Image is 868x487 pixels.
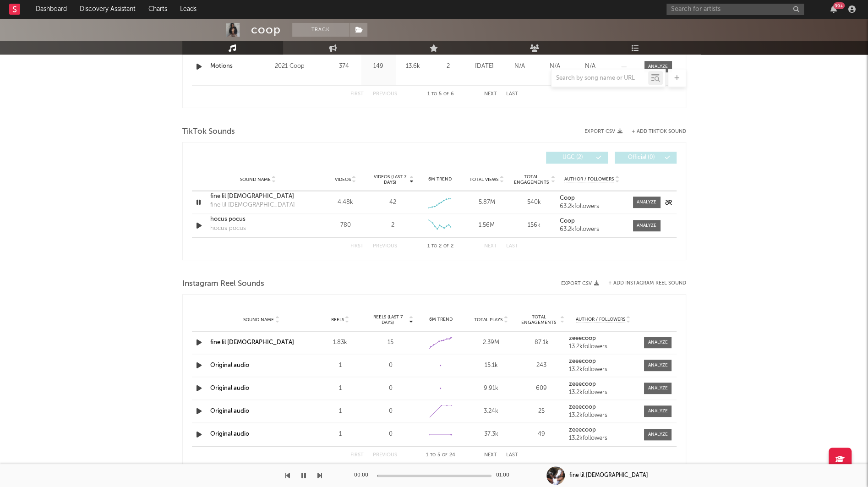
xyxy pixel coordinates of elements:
[430,453,436,457] span: to
[373,92,397,97] button: Previous
[210,215,306,224] div: hocus pocus
[569,404,638,410] a: zeeecoop
[519,384,564,393] div: 609
[519,338,564,347] div: 87.1k
[513,221,555,230] div: 156k
[519,314,559,325] span: Total Engagements
[368,407,414,416] div: 0
[474,317,502,323] span: Total Plays
[506,453,518,458] button: Last
[569,344,638,350] div: 13.2k followers
[569,381,638,388] a: zeeecoop
[210,362,249,368] a: Original audio
[484,92,497,97] button: Next
[324,198,367,207] div: 4.48k
[560,195,623,202] a: Coop
[251,23,281,37] div: coop
[519,430,564,439] div: 49
[317,430,363,439] div: 1
[415,89,466,100] div: 1 5 6
[513,174,550,185] span: Total Engagements
[292,23,349,37] button: Track
[599,281,686,286] div: + Add Instagram Reel Sound
[443,92,449,96] span: of
[468,384,514,393] div: 9.91k
[210,192,306,201] a: fine lil [DEMOGRAPHIC_DATA]
[569,367,638,373] div: 13.2k followers
[210,408,249,414] a: Original audio
[373,453,397,458] button: Previous
[496,470,514,481] div: 01:00
[468,407,514,416] div: 3.24k
[371,174,408,185] span: Videos (last 7 days)
[415,241,466,252] div: 1 2 2
[615,152,677,164] button: Official(0)
[364,62,393,71] div: 149
[569,389,638,396] div: 13.2k followers
[833,2,845,9] div: 99 +
[324,221,367,230] div: 780
[368,361,414,370] div: 0
[468,361,514,370] div: 15.1k
[569,471,648,480] div: fine lil [DEMOGRAPHIC_DATA]
[398,62,428,71] div: 13.6k
[368,338,414,347] div: 15
[335,177,351,182] span: Videos
[504,62,535,71] div: N/A
[443,244,449,248] span: of
[415,450,466,461] div: 1 5 24
[350,92,364,97] button: First
[210,431,249,437] a: Original audio
[632,129,686,134] button: + Add TikTok Sound
[350,453,364,458] button: First
[584,129,622,134] button: Export CSV
[569,427,638,433] a: zeeecoop
[418,316,464,323] div: 6M Trend
[368,314,408,325] span: Reels (last 7 days)
[368,430,414,439] div: 0
[569,381,596,387] strong: zeeecoop
[465,221,508,230] div: 1.56M
[431,92,437,96] span: to
[484,244,497,249] button: Next
[552,155,594,160] span: UGC ( 2 )
[560,195,575,201] strong: Coop
[468,430,514,439] div: 37.3k
[560,203,623,210] div: 63.2k followers
[210,62,270,71] a: Motions
[569,358,596,364] strong: zeeecoop
[830,5,837,13] button: 99+
[373,244,397,249] button: Previous
[431,244,437,248] span: to
[210,201,295,210] div: fine lil [DEMOGRAPHIC_DATA]
[569,412,638,419] div: 13.2k followers
[432,62,464,71] div: 2
[576,317,625,323] span: Author / Followers
[540,62,570,71] div: N/A
[569,335,638,342] a: zeeecoop
[182,279,264,290] span: Instagram Reel Sounds
[569,427,596,433] strong: zeeecoop
[519,407,564,416] div: 25
[513,198,555,207] div: 540k
[575,62,606,71] div: N/A
[354,470,372,481] div: 00:00
[317,384,363,393] div: 1
[560,226,623,233] div: 63.2k followers
[469,177,498,182] span: Total Views
[210,224,246,233] div: hocus pocus
[608,281,686,286] button: + Add Instagram Reel Sound
[468,338,514,347] div: 2.39M
[569,404,596,410] strong: zeeecoop
[560,218,575,224] strong: Coop
[569,335,596,341] strong: zeeecoop
[564,176,614,182] span: Author / Followers
[329,62,359,71] div: 374
[210,339,294,345] a: fine lil [DEMOGRAPHIC_DATA]
[465,198,508,207] div: 5.87M
[182,126,235,137] span: TikTok Sounds
[569,435,638,442] div: 13.2k followers
[506,244,518,249] button: Last
[621,155,663,160] span: Official ( 0 )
